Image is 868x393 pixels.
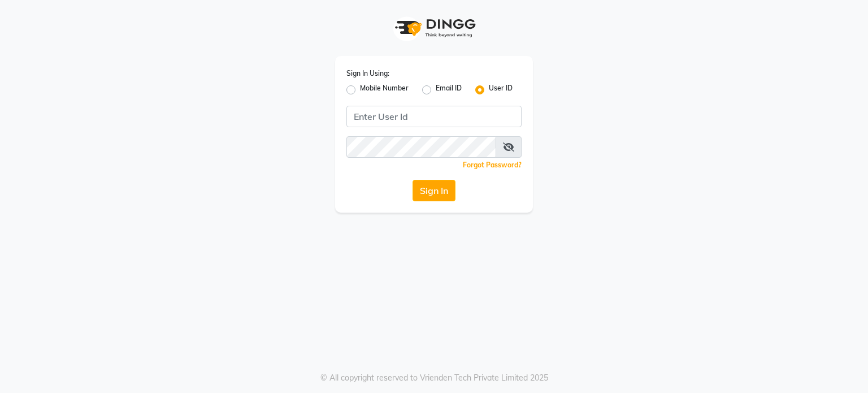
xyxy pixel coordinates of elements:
[346,68,389,79] label: Sign In Using:
[346,136,496,158] input: Username
[389,11,479,45] img: logo1.svg
[489,83,513,97] label: User ID
[360,83,409,97] label: Mobile Number
[346,106,522,127] input: Username
[436,83,462,97] label: Email ID
[463,161,522,169] a: Forgot Password?
[413,180,455,201] button: Sign In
